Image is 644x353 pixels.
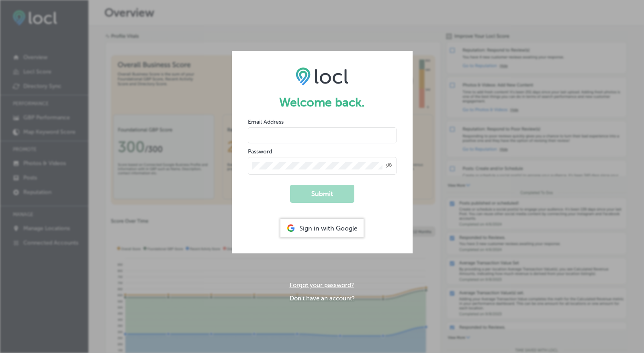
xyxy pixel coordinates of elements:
label: Email Address [248,118,284,125]
label: Password [248,148,272,155]
a: Forgot your password? [290,282,354,289]
div: Sign in with Google [280,219,364,237]
button: Submit [290,185,354,203]
h1: Welcome back. [248,95,397,110]
a: Don't have an account? [290,295,355,302]
img: LOCL logo [296,67,348,86]
span: Toggle password visibility [386,162,392,169]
